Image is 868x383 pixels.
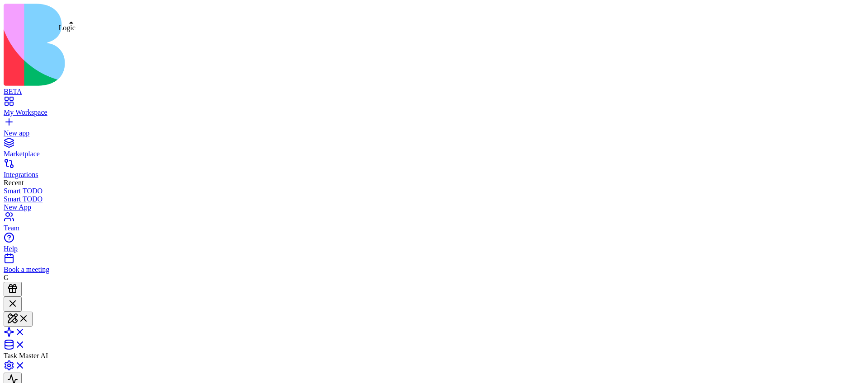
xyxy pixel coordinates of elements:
img: logo [4,4,367,86]
div: Integrations [4,171,864,179]
div: Logic [59,24,75,32]
a: New App [4,203,864,211]
a: New app [4,121,864,137]
div: Marketplace [4,150,864,158]
p: Manage your tasks with AI-powered descriptions [7,45,92,67]
div: Help [4,245,864,253]
h1: My Tasks [7,27,92,43]
a: Help [4,237,864,253]
div: Book a meeting [4,266,864,274]
a: Smart TODO [4,195,864,203]
a: BETA [4,79,864,96]
span: G [4,274,9,281]
a: Team [4,216,864,232]
a: Book a meeting [4,257,864,274]
div: BETA [4,88,864,96]
span: Recent [4,179,24,187]
button: Add Task [92,38,128,56]
a: Marketplace [4,142,864,158]
div: Team [4,224,864,232]
a: My Workspace [4,100,864,117]
a: Smart TODO [4,187,864,195]
span: Task Master AI [4,352,48,360]
div: My Workspace [4,108,864,117]
a: Integrations [4,163,864,179]
div: New app [4,129,864,137]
